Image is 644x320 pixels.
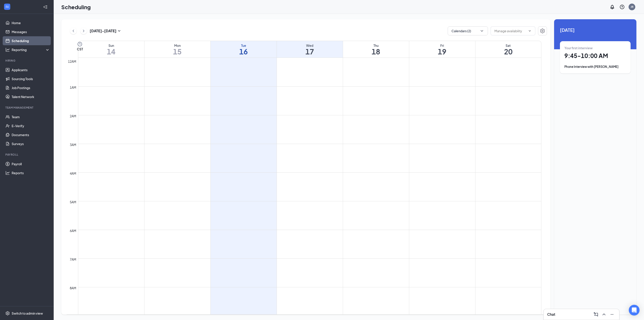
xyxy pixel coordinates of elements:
div: 1am [69,85,77,90]
a: E-Verify [12,121,50,130]
svg: ChevronDown [480,29,484,33]
button: ChevronLeft [70,28,77,34]
h1: 20 [475,48,541,55]
a: Sourcing Tools [12,74,50,83]
a: Documents [12,130,50,139]
h1: Scheduling [61,3,91,11]
a: Surveys [12,139,50,148]
button: Settings [538,26,547,35]
h1: 17 [277,48,343,55]
svg: Settings [5,311,10,316]
div: Fri [409,43,475,48]
a: Talent Network [12,92,50,101]
div: Payroll [5,153,49,157]
a: Messages [12,27,50,36]
div: 12am [67,59,77,64]
svg: Analysis [5,47,10,52]
div: JR [631,5,633,9]
input: Manage availability [494,28,526,33]
svg: ChevronDown [528,29,532,33]
svg: Collapse [43,5,48,9]
a: Reports [12,168,50,177]
a: September 14, 2025 [78,41,144,58]
div: Sat [475,43,541,48]
div: Wed [277,43,343,48]
button: ChevronUp [600,311,608,318]
svg: Minimize [609,312,615,317]
a: September 20, 2025 [475,41,541,58]
button: ComposeMessage [592,311,600,318]
svg: ChevronRight [81,28,86,34]
a: September 16, 2025 [211,41,277,58]
div: Tue [211,43,277,48]
div: 3am [69,142,77,147]
span: CST [77,47,83,51]
button: Calendars (2)ChevronDown [448,26,488,35]
svg: ChevronUp [601,312,607,317]
div: 2am [69,114,77,118]
div: Your first interview [564,46,626,50]
button: Minimize [608,311,616,318]
a: September 17, 2025 [277,41,343,58]
a: Scheduling [12,36,50,45]
span: [DATE] [560,26,631,33]
a: September 19, 2025 [409,41,475,58]
a: September 15, 2025 [144,41,210,58]
h3: [DATE] - [DATE] [90,28,117,33]
div: Hiring [5,59,49,62]
div: Open Intercom Messenger [629,305,640,316]
div: Mon [144,43,210,48]
div: 5am [69,200,77,204]
h3: Chat [547,312,555,317]
div: 9am [69,314,77,319]
div: Team Management [5,106,49,110]
div: Switch to admin view [12,311,43,316]
div: 8am [69,286,77,290]
div: 7am [69,257,77,262]
a: Job Postings [12,83,50,92]
a: Payroll [12,159,50,168]
svg: Notifications [610,4,615,10]
svg: QuestionInfo [619,4,625,10]
div: 4am [69,171,77,176]
a: Team [12,112,50,121]
svg: WorkstreamLogo [5,4,9,9]
svg: ChevronLeft [71,28,76,34]
div: Phone Interview with [PERSON_NAME] [564,64,626,69]
h1: 19 [409,48,475,55]
h1: 14 [78,48,144,55]
div: Sun [78,43,144,48]
div: Thu [343,43,409,48]
h1: 16 [211,48,277,55]
div: Reporting [12,47,50,52]
svg: ComposeMessage [593,312,599,317]
svg: Settings [540,28,545,34]
svg: SmallChevronDown [117,28,122,34]
h1: 15 [144,48,210,55]
h1: 9:45 - 10:00 AM [564,52,626,60]
svg: Clock [77,41,83,47]
button: ChevronRight [80,28,87,34]
h1: 18 [343,48,409,55]
a: Applicants [12,65,50,74]
a: Home [12,18,50,27]
div: 6am [69,228,77,233]
a: September 18, 2025 [343,41,409,58]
